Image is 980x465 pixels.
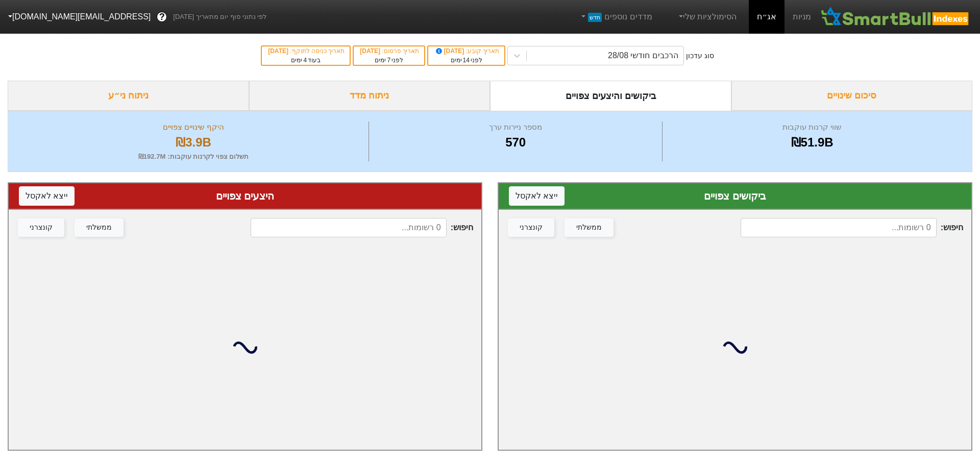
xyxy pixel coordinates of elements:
div: ניתוח ני״ע [8,81,249,111]
div: קונצרני [520,222,543,233]
div: ניתוח מדד [249,81,491,111]
div: 570 [372,133,659,152]
span: ? [159,10,165,24]
div: שווי קרנות עוקבות [665,121,959,133]
div: היצעים צפויים [19,188,471,204]
div: בעוד ימים [267,56,345,65]
span: 4 [303,57,307,64]
img: loading... [723,335,747,360]
span: חדש [588,13,602,22]
div: ממשלתי [576,222,602,233]
span: 14 [463,57,470,64]
a: הסימולציות שלי [673,7,741,27]
div: ₪51.9B [665,133,959,152]
div: סוג עדכון [686,51,714,61]
img: SmartBull [819,7,972,27]
span: [DATE] [434,47,466,55]
div: סיכום שינויים [731,81,973,111]
button: ייצא לאקסל [509,186,565,206]
span: [DATE] [268,47,290,55]
img: loading... [233,335,257,360]
div: קונצרני [30,222,53,233]
input: 0 רשומות... [251,218,447,237]
div: תאריך קובע : [433,46,499,56]
span: 7 [387,57,390,64]
span: חיפוש : [741,218,963,237]
button: קונצרני [18,218,64,237]
span: חיפוש : [251,218,473,237]
span: [DATE] [360,47,382,55]
div: ביקושים צפויים [509,188,961,204]
button: קונצרני [508,218,554,237]
div: לפני ימים [433,56,499,65]
span: לפי נתוני סוף יום מתאריך [DATE] [173,12,266,22]
div: הרכבים חודשי 28/08 [608,50,678,62]
button: ממשלתי [565,218,614,237]
button: ממשלתי [75,218,124,237]
input: 0 רשומות... [741,218,937,237]
div: היקף שינויים צפויים [21,121,366,133]
div: ביקושים והיצעים צפויים [490,81,731,111]
div: ₪3.9B [21,133,366,152]
div: תאריך פרסום : [359,46,419,56]
div: תאריך כניסה לתוקף : [267,46,345,56]
button: ייצא לאקסל [19,186,75,206]
div: לפני ימים [359,56,419,65]
a: מדדים נוספיםחדש [575,7,656,27]
div: מספר ניירות ערך [372,121,659,133]
div: ממשלתי [86,222,112,233]
div: תשלום צפוי לקרנות עוקבות : ₪192.7M [21,152,366,162]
